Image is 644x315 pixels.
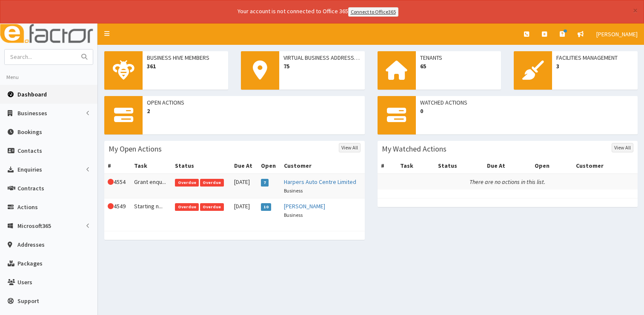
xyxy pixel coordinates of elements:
span: 2 [147,107,361,115]
button: × [633,6,638,15]
th: Customer [572,158,638,174]
th: Task [397,158,435,174]
span: 65 [420,62,497,70]
span: Business Hive Members [147,53,224,62]
span: [PERSON_NAME] [596,30,638,38]
th: Status [435,158,484,174]
span: Contracts [17,184,44,192]
i: This Action is overdue! [108,203,114,209]
span: Watched Actions [420,98,634,107]
td: [DATE] [231,174,258,198]
span: 10 [261,203,272,211]
td: 4549 [104,198,131,222]
span: Microsoft365 [17,222,51,230]
span: Tenants [420,53,497,62]
a: Connect to Office365 [348,7,398,17]
span: Open Actions [147,98,361,107]
span: 75 [283,62,361,70]
a: [PERSON_NAME] [284,202,325,210]
a: View All [339,143,361,152]
th: Open [531,158,572,174]
th: Due At [484,158,531,174]
span: Overdue [175,203,199,211]
span: Overdue [200,179,224,187]
span: Facilities Management [556,53,633,62]
a: [PERSON_NAME] [590,23,644,45]
h3: My Open Actions [109,145,162,153]
small: Business [284,187,303,194]
span: Overdue [175,179,199,187]
span: Actions [17,203,38,211]
th: Customer [280,158,365,174]
a: Harpers Auto Centre Limited [284,178,356,186]
th: Open [258,158,280,174]
td: 4554 [104,174,131,198]
th: Task [131,158,172,174]
span: Contacts [17,147,42,155]
th: # [104,158,131,174]
span: Packages [17,260,43,267]
span: Bookings [17,128,42,136]
span: Dashboard [17,90,47,98]
span: Enquiries [17,166,42,173]
th: Due At [231,158,258,174]
span: 7 [261,179,269,187]
span: Businesses [17,109,47,117]
input: Search... [5,50,76,64]
i: This Action is overdue! [108,179,114,185]
span: Users [17,278,32,286]
a: View All [612,143,633,152]
span: Virtual Business Addresses [283,53,361,62]
span: Support [17,297,39,305]
td: Starting n... [131,198,172,222]
i: There are no actions in this list. [469,178,545,186]
small: Business [284,212,303,218]
div: Your account is not connected to Office 365 [69,7,567,17]
span: Overdue [200,203,224,211]
th: Status [172,158,230,174]
span: 0 [420,107,634,115]
span: Addresses [17,241,45,248]
h3: My Watched Actions [382,145,447,153]
th: # [378,158,397,174]
span: 361 [147,62,224,70]
span: 3 [556,62,633,70]
td: [DATE] [231,198,258,222]
td: Grant enqu... [131,174,172,198]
